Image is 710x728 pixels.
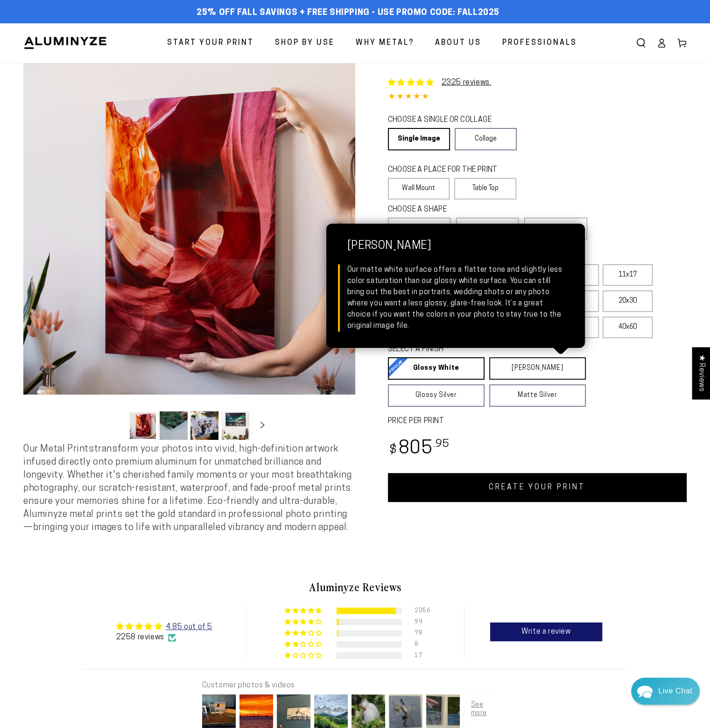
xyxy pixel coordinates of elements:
div: 4.85 out of 5.0 stars [388,91,687,104]
legend: CHOOSE A SINGLE OR COLLAGE [388,115,508,126]
div: Click to open Judge.me floating reviews tab [692,347,710,399]
span: Why Metal? [356,36,414,50]
div: 99 [415,619,426,625]
div: Customer photos & videos [202,680,497,691]
legend: CHOOSE A PLACE FOR THE PRINT [388,165,508,176]
div: 78 [415,630,426,636]
img: Verified Checkmark [168,634,176,642]
div: 4% (99) reviews with 4 star rating [285,619,323,626]
span: 25% off FALL Savings + Free Shipping - Use Promo Code: FALL2025 [197,8,499,18]
div: Chat widget toggle [631,678,700,705]
button: Slide right [252,416,273,436]
img: Aluminyze [23,36,107,50]
button: Load image 4 in gallery view [221,411,249,440]
legend: SELECT A FINISH [388,344,564,355]
div: 1% (17) reviews with 1 star rating [285,652,323,659]
h2: Aluminyze Reviews [83,579,628,595]
button: Load image 1 in gallery view [129,411,157,440]
a: 4.85 out of 5 [166,623,212,631]
span: Our Metal Prints transform your photos into vivid, high-definition artwork infused directly onto ... [23,445,351,532]
a: Collage [455,128,517,150]
legend: CHOOSE A SHAPE [388,205,509,215]
a: Write a review [490,622,602,641]
label: PRICE PER PRINT [388,416,687,427]
a: Matte Silver [489,384,586,407]
div: 2258 reviews [116,632,212,643]
a: [PERSON_NAME] [489,357,586,380]
span: Shop By Use [275,36,335,50]
strong: [PERSON_NAME] [347,240,564,264]
span: Professionals [502,36,577,50]
a: Shop By Use [268,31,342,56]
bdi: 805 [388,440,450,458]
a: Professionals [495,31,584,56]
div: 3% (78) reviews with 3 star rating [285,630,323,637]
label: Table Top [454,178,516,199]
button: Load image 3 in gallery view [190,411,218,440]
label: 40x60 [603,317,653,338]
media-gallery: Gallery Viewer [23,63,355,443]
button: Slide left [105,416,126,436]
a: Glossy Silver [388,384,485,407]
div: 2056 [415,608,426,614]
sup: .95 [433,439,450,450]
summary: Search our site [631,33,651,53]
div: 91% (2056) reviews with 5 star rating [285,608,323,615]
span: About Us [435,36,481,50]
div: Contact Us Directly [658,678,692,705]
span: Rectangle [401,223,438,234]
a: Glossy White [388,357,485,380]
label: 11x17 [603,264,653,286]
div: Our matte white surface offers a flatter tone and slightly less color saturation than our glossy ... [347,264,564,332]
a: Single Image [388,128,450,150]
div: Average rating is 4.85 stars [116,621,212,632]
a: CREATE YOUR PRINT [388,473,687,502]
a: About Us [428,31,488,56]
div: 17 [415,652,426,659]
span: Start Your Print [167,36,254,50]
label: Wall Mount [388,178,450,199]
div: 8 [415,641,426,648]
a: Start Your Print [160,31,261,56]
label: 20x30 [603,290,653,312]
button: Load image 2 in gallery view [160,411,188,440]
div: 0% (8) reviews with 2 star rating [285,641,323,648]
span: Square [475,223,500,234]
a: Why Metal? [349,31,421,56]
a: 2325 reviews. [442,79,492,86]
span: $ [389,444,397,457]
